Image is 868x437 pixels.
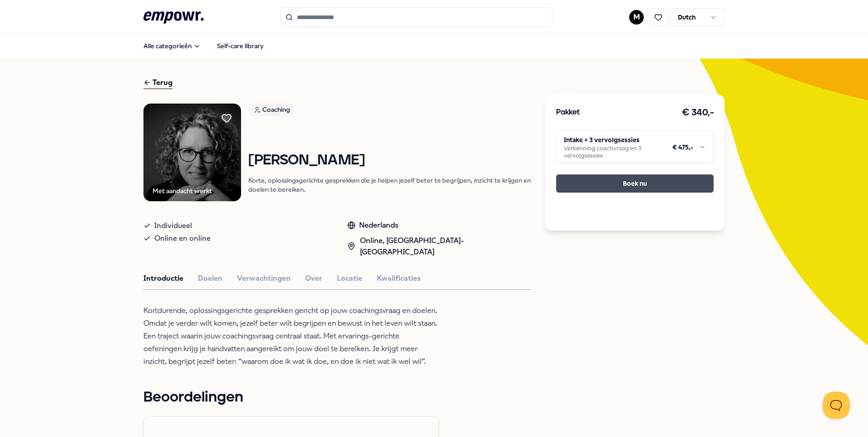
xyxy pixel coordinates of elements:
button: Locatie [337,273,362,284]
button: Introductie [143,273,183,284]
div: Terug [143,77,173,89]
span: Individueel [154,219,192,232]
button: Kwalificaties [377,273,421,284]
iframe: Help Scout Beacon - Open [823,392,850,419]
button: Verwachtingen [237,273,291,284]
p: Kortdurende, oplossingsgerichte gesprekken gericht op jouw coachingsvraag en doelen. Omdat je ver... [143,304,439,368]
h1: [PERSON_NAME] [248,153,531,169]
a: Self-care library [210,37,271,55]
input: Search for products, categories or subcategories [280,7,552,27]
div: Nederlands [347,219,531,231]
button: Alle categorieën [136,37,208,55]
p: Korte, oplossingsgerichte gesprekken die je helpen jezelf beter te begrijpen, inzicht te krijgen ... [248,176,531,194]
button: M [629,10,644,25]
span: Online en online [154,232,211,245]
h3: Pakket [556,107,580,119]
div: Met aandacht werkt [153,186,212,196]
div: Coaching [248,104,295,116]
button: Boek nu [556,174,714,193]
div: Online, [GEOGRAPHIC_DATA]-[GEOGRAPHIC_DATA] [347,235,531,258]
h1: Beoordelingen [143,386,531,409]
button: Doelen [198,273,222,284]
button: Over [305,273,322,284]
nav: Main [136,37,271,55]
img: Product Image [143,104,241,201]
h3: € 340,- [682,105,714,120]
a: Coaching [248,104,531,119]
